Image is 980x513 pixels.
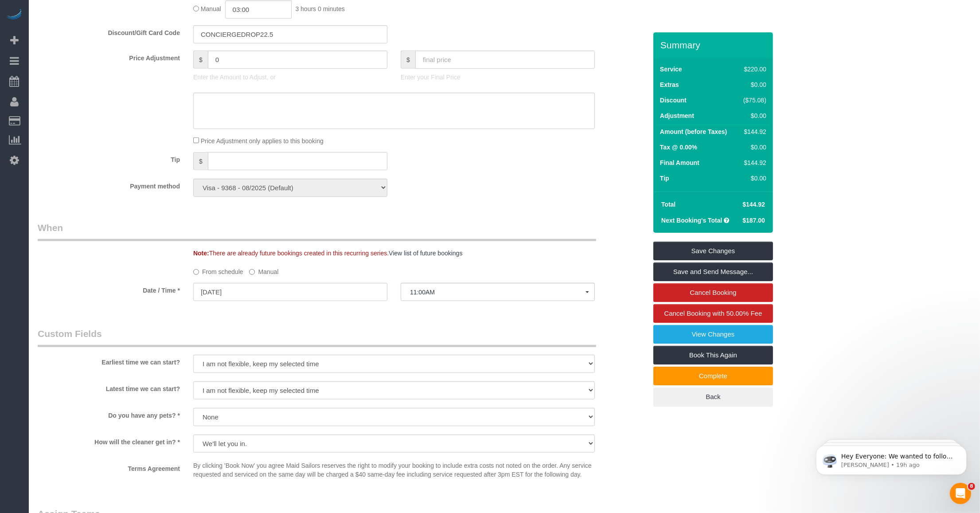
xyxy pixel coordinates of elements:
div: ($75.08) [740,96,767,105]
p: Message from Ellie, sent 19h ago [39,34,153,42]
span: Price Adjustment only applies to this booking [201,137,324,145]
label: Tip [660,174,669,183]
div: There are already future bookings created in this recurring series. [187,249,653,258]
p: By clicking 'Book Now' you agree Maid Sailors reserves the right to modify your booking to includ... [193,461,595,479]
strong: Note: [193,250,209,257]
p: Enter your Final Price [401,73,595,82]
span: 3 hours 0 minutes [295,6,344,13]
a: Save and Send Message... [653,262,773,281]
label: Terms Agreement [31,461,187,473]
span: $144.92 [742,201,765,208]
img: Automaid Logo [5,9,23,21]
div: $144.92 [740,127,767,136]
a: View list of future bookings [389,250,462,257]
span: $ [193,152,208,170]
span: $ [401,51,415,69]
input: MM/DD/YYYY [193,283,387,301]
label: Do you have any pets? * [31,408,187,420]
label: Discount/Gift Card Code [31,25,187,37]
label: Payment method [31,179,187,191]
label: Latest time we can start? [31,381,187,393]
label: Tax @ 0.00% [660,143,697,152]
p: Enter the Amount to Adjust, or [193,73,387,82]
iframe: Intercom notifications message [803,427,980,489]
iframe: Intercom live chat [950,483,971,504]
a: Cancel Booking with 50.00% Fee [653,304,773,323]
div: $0.00 [740,143,767,152]
label: Tip [31,152,187,164]
span: Cancel Booking with 50.00% Fee [664,309,762,317]
span: Manual [201,6,221,13]
div: $0.00 [740,111,767,120]
label: Adjustment [660,111,694,120]
a: Back [653,388,773,406]
a: View Changes [653,325,773,344]
div: $144.92 [740,158,767,167]
strong: Next Booking's Total [661,217,722,224]
div: $0.00 [740,174,767,183]
label: Extras [660,80,679,89]
label: How will the cleaner get in? * [31,435,187,446]
strong: Total [661,201,675,208]
input: Manual [249,269,255,275]
a: Cancel Booking [653,283,773,302]
a: Save Changes [653,242,773,260]
label: Earliest time we can start? [31,355,187,367]
div: $220.00 [740,65,767,74]
label: Amount (before Taxes) [660,127,727,136]
div: $0.00 [740,80,767,89]
a: Book This Again [653,346,773,364]
h3: Summary [660,40,769,50]
span: 8 [968,483,975,490]
label: Final Amount [660,158,699,167]
legend: Custom Fields [38,327,596,347]
label: Manual [249,264,278,276]
legend: When [38,221,596,241]
label: Price Adjustment [31,51,187,63]
label: Service [660,65,682,74]
label: Date / Time * [31,283,187,295]
a: Complete [653,367,773,385]
label: Discount [660,96,687,105]
span: $187.00 [742,217,765,224]
label: From schedule [193,264,243,276]
input: From schedule [193,269,199,275]
span: $ [193,51,208,69]
span: Hey Everyone: We wanted to follow up and let you know we have been closely monitoring the account... [39,26,152,121]
button: 11:00AM [401,283,595,301]
span: 11:00AM [410,289,586,296]
input: final price [415,51,595,69]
